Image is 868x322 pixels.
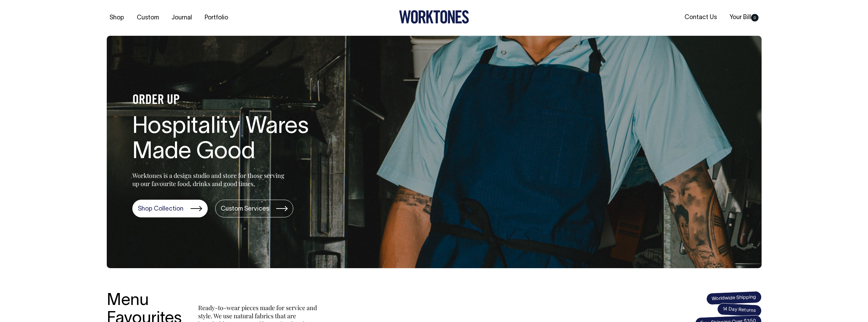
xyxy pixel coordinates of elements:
a: Portfolio [202,12,231,24]
a: Shop [107,12,127,24]
span: 14 Day Returns [717,303,762,317]
span: Worldwide Shipping [706,291,762,305]
h4: ORDER UP [132,93,351,108]
a: Your Bill0 [727,12,761,23]
a: Journal [169,12,195,24]
a: Custom [134,12,162,24]
a: Contact Us [682,12,720,23]
a: Custom Services [215,200,293,217]
span: 0 [751,14,759,21]
a: Shop Collection [132,200,208,217]
h1: Hospitality Wares Made Good [132,114,351,166]
p: Worktones is a design studio and store for those serving up our favourite food, drinks and good t... [132,171,288,188]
